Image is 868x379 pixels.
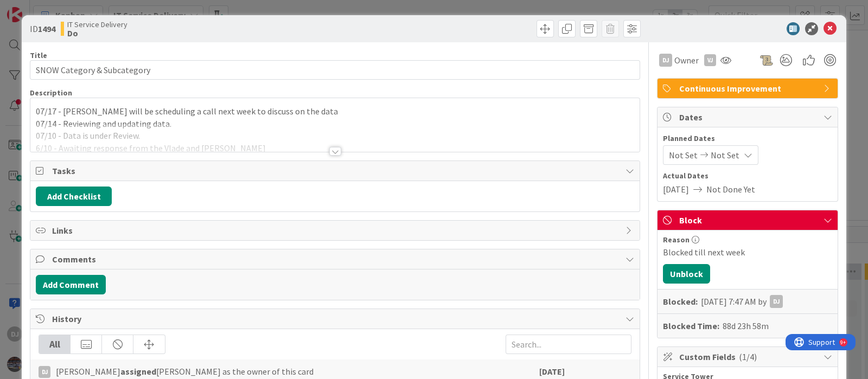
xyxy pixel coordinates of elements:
span: Actual Dates [663,170,832,182]
span: Not Done Yet [706,183,755,196]
div: 9+ [55,4,60,13]
b: Do [67,29,127,37]
label: Title [30,50,47,60]
span: Owner [674,54,699,67]
p: 07/14 - Reviewing and updating data. [36,118,634,130]
span: ID [30,22,55,35]
b: Blocked Time: [663,319,719,332]
span: ( 1/4 ) [739,351,757,362]
p: 07/17 - [PERSON_NAME] will be scheduling a call next week to discuss on the data [36,105,634,118]
b: assigned [120,366,156,377]
span: Planned Dates [663,133,832,144]
div: Blocked till next week [663,246,832,259]
b: 1494 [38,23,55,34]
span: Custom Fields [679,350,818,363]
span: [DATE] [663,183,689,196]
div: DJ [659,54,672,67]
div: DJ [39,366,50,378]
span: Support [23,2,49,15]
span: Links [52,224,620,237]
div: All [39,335,71,354]
button: Add Comment [36,275,106,294]
div: 88d 23h 58m [723,319,769,332]
span: Not Set [669,149,698,162]
button: Add Checklist [36,187,112,206]
span: History [52,312,620,325]
span: IT Service Delivery [67,20,127,29]
button: Unblock [663,264,710,284]
span: Reason [663,236,690,243]
b: [DATE] [539,366,565,377]
div: DJ [770,295,783,308]
span: Not Set [711,149,739,162]
span: Block [679,214,818,227]
span: Tasks [52,164,620,177]
div: VJ [704,54,716,66]
span: Description [30,88,72,98]
input: type card name here... [30,60,640,80]
span: Dates [679,111,818,124]
span: Continuous Improvement [679,82,818,95]
b: Blocked: [663,295,698,308]
input: Search... [506,335,631,354]
span: Comments [52,253,620,266]
div: [DATE] 7:47 AM by [701,295,783,308]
